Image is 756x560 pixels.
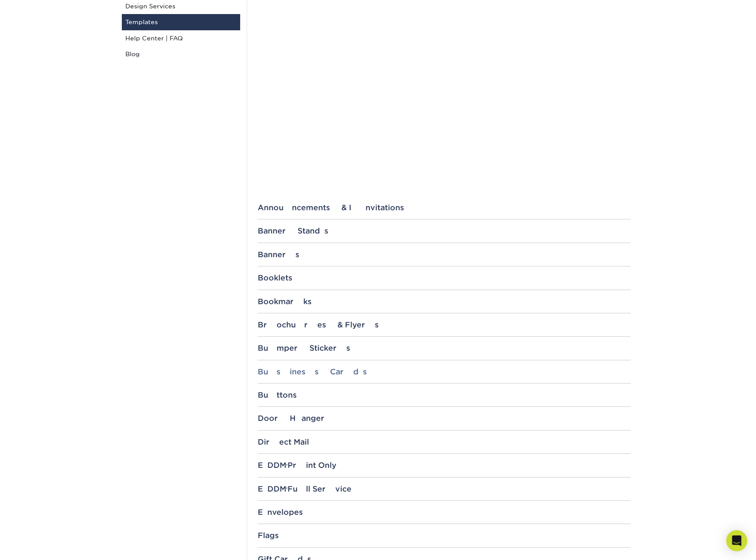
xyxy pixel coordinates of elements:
[726,530,747,551] div: Open Intercom Messenger
[258,391,631,399] div: Buttons
[286,487,287,491] small: ®
[122,30,240,46] a: Help Center | FAQ
[258,320,631,329] div: Brochures & Flyers
[258,203,631,212] div: Announcements & Invitations
[258,531,631,540] div: Flags
[258,414,631,423] div: Door Hanger
[258,250,631,259] div: Banners
[258,508,631,517] div: Envelopes
[258,344,631,352] div: Bumper Stickers
[258,461,631,470] div: EDDM Print Only
[258,485,631,493] div: EDDM Full Service
[122,14,240,30] a: Templates
[258,438,631,446] div: Direct Mail
[258,367,631,376] div: Business Cards
[122,46,240,62] a: Blog
[286,463,287,467] small: ®
[258,297,631,306] div: Bookmarks
[258,226,631,235] div: Banner Stands
[258,273,631,282] div: Booklets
